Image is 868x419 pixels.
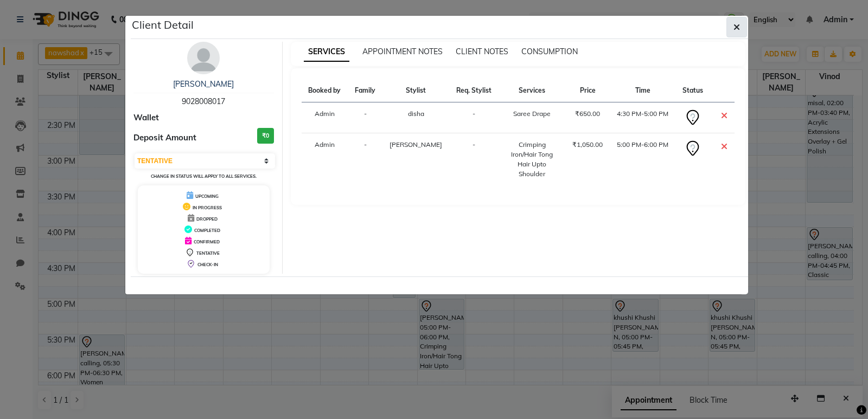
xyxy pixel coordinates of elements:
span: disha [408,109,424,118]
h5: Client Detail [132,17,194,33]
span: SERVICES [304,42,349,62]
a: [PERSON_NAME] [173,79,234,89]
span: CONFIRMED [194,239,220,244]
span: CLIENT NOTES [456,47,508,56]
span: Deposit Amount [133,132,196,144]
span: DROPPED [196,216,218,222]
span: 9028008017 [182,96,225,106]
td: Admin [302,102,348,133]
th: Booked by [302,79,348,102]
th: Stylist [382,79,450,102]
span: Wallet [133,112,159,124]
span: APPOINTMENT NOTES [362,47,443,56]
h3: ₹0 [257,128,274,144]
th: Price [565,79,610,102]
span: IN PROGRESS [193,205,222,210]
span: UPCOMING [195,194,219,199]
span: CONSUMPTION [521,47,578,56]
small: Change in status will apply to all services. [151,173,257,179]
span: [PERSON_NAME] [390,140,442,149]
th: Req. Stylist [449,79,499,102]
div: ₹1,050.00 [572,140,603,150]
span: COMPLETED [194,228,220,233]
th: Status [676,79,710,102]
td: 5:00 PM-6:00 PM [610,133,676,186]
th: Time [610,79,676,102]
img: avatar [187,42,220,74]
span: CHECK-IN [197,262,218,267]
div: Crimping Iron/Hair Tong Hair Upto Shoulder [505,140,559,179]
td: - [449,133,499,186]
th: Services [499,79,565,102]
td: Admin [302,133,348,186]
th: Family [348,79,382,102]
span: TENTATIVE [196,250,220,256]
td: 4:30 PM-5:00 PM [610,102,676,133]
td: - [348,102,382,133]
td: - [348,133,382,186]
div: Saree Drape [505,109,559,119]
div: ₹650.00 [572,109,603,119]
td: - [449,102,499,133]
